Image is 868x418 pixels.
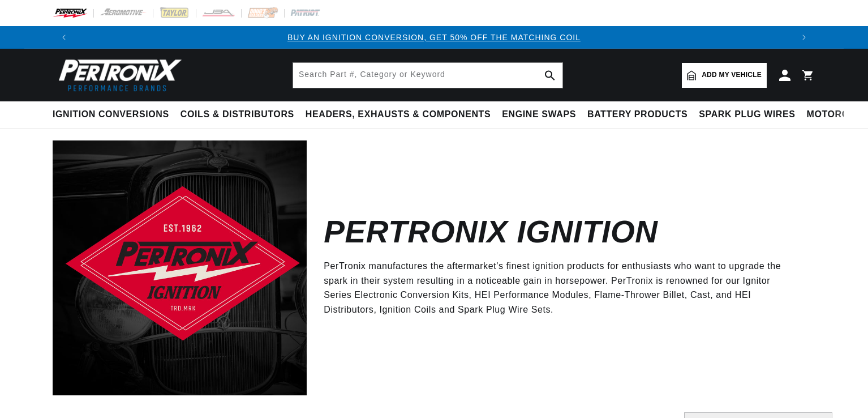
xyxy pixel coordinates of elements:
summary: Headers, Exhausts & Components [300,101,496,128]
a: BUY AN IGNITION CONVERSION, GET 50% OFF THE MATCHING COIL [287,33,581,42]
a: Add my vehicle [682,63,767,88]
input: Search Part #, Category or Keyword [293,63,562,88]
slideshow-component: Translation missing: en.sections.announcements.announcement_bar [24,26,844,49]
span: Ignition Conversions [53,109,169,121]
div: Announcement [75,31,793,44]
span: Headers, Exhausts & Components [306,109,491,121]
div: 1 of 3 [75,31,793,44]
button: search button [538,63,562,88]
summary: Engine Swaps [496,101,582,128]
span: Engine Swaps [502,109,576,121]
span: Coils & Distributors [181,109,294,121]
span: Spark Plug Wires [699,109,795,121]
img: Pertronix Ignition [53,140,307,395]
p: PerTronix manufactures the aftermarket's finest ignition products for enthusiasts who want to upg... [324,259,798,317]
summary: Battery Products [582,101,693,128]
summary: Coils & Distributors [175,101,300,128]
button: Translation missing: en.sections.announcements.next_announcement [793,26,815,49]
summary: Spark Plug Wires [693,101,801,128]
summary: Ignition Conversions [53,101,175,128]
h2: Pertronix Ignition [324,219,658,245]
img: Pertronix [53,56,183,95]
button: Translation missing: en.sections.announcements.previous_announcement [53,26,75,49]
span: Add my vehicle [702,70,762,80]
span: Battery Products [587,109,687,121]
